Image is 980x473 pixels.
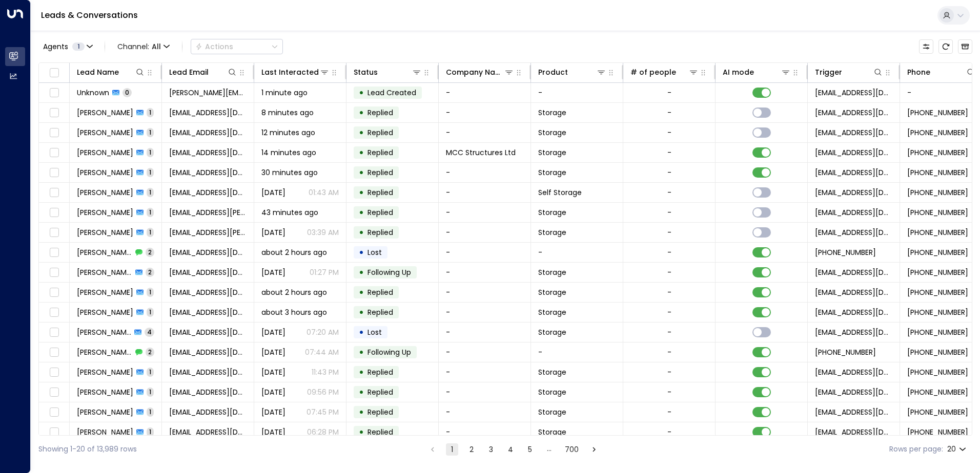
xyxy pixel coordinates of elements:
[538,307,566,317] span: Storage
[465,443,478,456] button: Go to page 2
[907,407,968,417] span: +447754947907
[77,347,132,357] span: Nicholas Mcloughlin
[907,367,968,377] span: +447521752087
[907,167,968,178] span: +447850483528
[359,124,364,141] div: •
[538,187,582,198] span: Self Storage
[538,147,566,158] span: Storage
[169,187,247,198] span: jibarlow@hotmail.co.uk
[77,127,133,138] span: Mark Griffiths
[261,66,319,78] div: Last Interacted
[359,324,364,341] div: •
[147,188,154,197] span: 1
[261,407,285,417] span: Yesterday
[169,66,209,78] div: Lead Email
[446,147,516,158] span: MCC Structures Ltd
[147,128,154,137] span: 1
[907,66,976,78] div: Phone
[815,88,892,98] span: leads@space-station.co.uk
[359,343,364,361] div: •
[169,147,247,158] span: cliff@mccstructuresltd.co.uk
[667,127,671,138] div: -
[48,186,60,199] span: Toggle select row
[538,127,566,138] span: Storage
[815,347,876,357] span: +447479019314
[195,42,233,51] div: Actions
[907,107,968,118] span: +447568405354
[538,427,566,437] span: Storage
[359,304,364,321] div: •
[958,39,972,54] button: Archived Leads
[48,266,60,279] span: Toggle select row
[446,66,504,78] div: Company Name
[367,287,393,297] span: Replied
[667,247,671,257] div: -
[538,66,568,78] div: Product
[261,66,330,78] div: Last Interacted
[439,322,531,342] td: -
[48,166,60,179] span: Toggle select row
[261,427,285,437] span: Yesterday
[524,443,536,456] button: Go to page 5
[439,183,531,202] td: -
[815,147,892,158] span: leads@space-station.co.uk
[77,66,119,78] div: Lead Name
[815,167,892,178] span: leads@space-station.co.uk
[147,228,154,236] span: 1
[907,267,968,277] span: +447475373148
[169,267,247,277] span: x444yms@gmail.com
[152,42,161,51] span: All
[169,407,247,417] span: nemishiabroadbent@gmail.com
[439,263,531,282] td: -
[145,328,154,336] span: 4
[667,147,671,158] div: -
[531,243,623,262] td: -
[815,227,892,238] span: leads@space-station.co.uk
[146,248,154,256] span: 2
[907,307,968,317] span: +447479019314
[261,107,314,118] span: 8 minutes ago
[723,66,754,78] div: AI mode
[367,247,382,257] span: Lost
[815,107,892,118] span: leads@space-station.co.uk
[723,66,791,78] div: AI mode
[261,247,327,257] span: about 2 hours ago
[538,267,566,277] span: Storage
[667,407,671,417] div: -
[77,187,133,198] span: James Barlow
[667,207,671,218] div: -
[367,207,393,218] span: Replied
[48,67,60,79] span: Toggle select all
[77,367,133,377] span: Marika Sonko
[367,327,382,337] span: Lost
[667,167,671,178] div: -
[630,66,699,78] div: # of people
[169,107,247,118] span: annajb28@gmail.com
[907,227,968,238] span: +447928676123
[261,367,285,377] span: Yesterday
[307,407,339,417] p: 07:45 PM
[543,443,556,456] div: …
[359,144,364,161] div: •
[38,444,137,455] div: Showing 1-20 of 13,989 rows
[667,307,671,317] div: -
[147,288,154,296] span: 1
[261,167,318,178] span: 30 minutes ago
[77,427,133,437] span: Anastasiia Malkovskaia
[169,347,247,357] span: mr.lacoste.nm1@gmail.com
[77,287,133,297] span: Lawrence Green
[169,88,247,98] span: salvatore.didomenico1991@hotmail.com
[169,167,247,178] span: jibarlow@hotmail.co.uk
[815,66,842,78] div: Trigger
[439,243,531,262] td: -
[815,327,892,337] span: leads@space-station.co.uk
[367,407,393,417] span: Replied
[77,66,145,78] div: Lead Name
[667,327,671,337] div: -
[48,146,60,159] span: Toggle select row
[48,326,60,339] span: Toggle select row
[815,427,892,437] span: leads@space-station.co.uk
[312,367,339,377] p: 11:43 PM
[439,342,531,362] td: -
[309,187,339,198] p: 01:43 AM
